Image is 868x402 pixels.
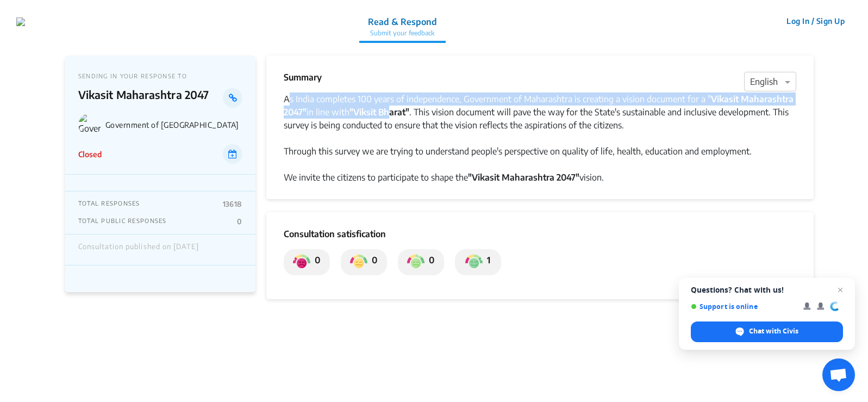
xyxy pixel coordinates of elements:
[78,217,167,226] p: TOTAL PUBLIC RESPONSES
[779,13,852,29] button: Log In / Sign Up
[293,253,310,271] img: private_dissatisfied.png
[465,253,483,271] img: private_satisfied.png
[78,200,140,208] p: TOTAL RESPONSES
[78,72,242,79] p: SENDING IN YOUR RESPONSE TO
[284,227,796,240] p: Consultation satisfication
[223,200,242,208] p: 13618
[691,286,843,294] span: Questions? Chat with us!
[407,253,424,271] img: private_somewhat_satisfied.png
[284,71,322,84] p: Summary
[691,321,843,342] span: Chat with Civis
[368,28,437,38] p: Submit your feedback
[78,243,199,257] div: Consultation published on [DATE]
[78,88,223,108] p: Vikasit Maharashtra 2047
[78,149,102,160] p: Closed
[749,326,798,336] span: Chat with Civis
[367,253,377,271] p: 0
[310,253,320,271] p: 0
[284,171,796,184] div: We invite the citizens to participate to shape the vision.
[691,302,796,311] span: Support is online
[424,253,434,271] p: 0
[284,92,796,132] div: As India completes 100 years of independence, Government of Maharashtra is creating a vision docu...
[284,145,796,158] div: Through this survey we are trying to understand people's perspective on quality of life, health, ...
[78,113,101,136] img: Government of Maharashtra logo
[237,217,242,226] p: 0
[368,15,437,28] p: Read & Respond
[350,253,367,271] img: private_somewhat_dissatisfied.png
[349,107,409,117] strong: "Viksit Bharat"
[468,172,579,183] strong: "Vikasit Maharashtra 2047"
[483,253,490,271] p: 1
[16,17,25,26] img: 7907nfqetxyivg6ubhai9kg9bhzr
[105,120,242,129] p: Government of [GEOGRAPHIC_DATA]
[822,358,855,391] a: Open chat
